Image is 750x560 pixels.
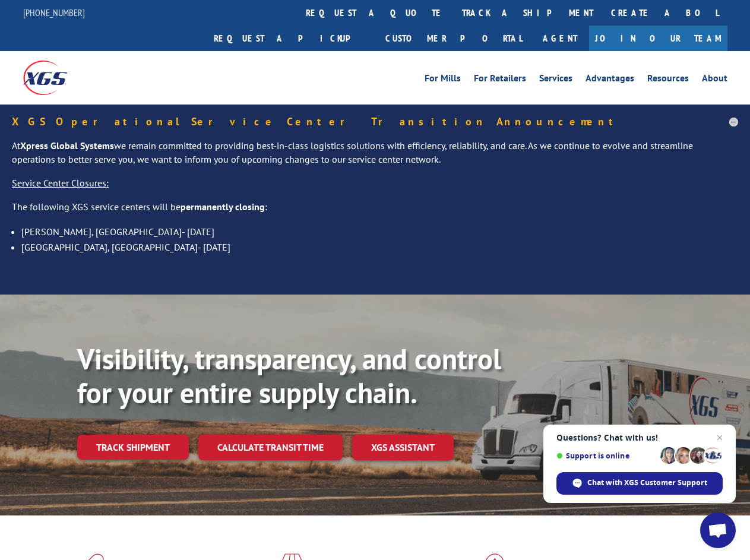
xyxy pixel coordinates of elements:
[589,26,727,51] a: Join Our Team
[556,472,723,495] span: Chat with XGS Customer Support
[12,177,109,189] u: Service Center Closures:
[198,435,343,460] a: Calculate transit time
[556,433,723,442] span: Questions? Chat with us!
[21,224,738,239] li: [PERSON_NAME], [GEOGRAPHIC_DATA]- [DATE]
[376,26,531,51] a: Customer Portal
[539,74,572,87] a: Services
[181,201,265,213] strong: permanently closing
[12,200,738,224] p: The following XGS service centers will be :
[20,140,114,151] strong: Xpress Global Systems
[77,340,501,412] b: Visibility, transparency, and control for your entire supply chain.
[700,512,736,548] a: Open chat
[12,116,738,127] h5: XGS Operational Service Center Transition Announcement
[352,435,454,460] a: XGS ASSISTANT
[12,139,738,177] p: At we remain committed to providing best-in-class logistics solutions with efficiency, reliabilit...
[205,26,376,51] a: Request a pickup
[702,74,727,87] a: About
[474,74,526,87] a: For Retailers
[77,435,189,460] a: Track shipment
[531,26,589,51] a: Agent
[647,74,689,87] a: Resources
[586,74,634,87] a: Advantages
[23,7,85,18] a: [PHONE_NUMBER]
[21,239,738,255] li: [GEOGRAPHIC_DATA], [GEOGRAPHIC_DATA]- [DATE]
[425,74,461,87] a: For Mills
[587,477,707,488] span: Chat with XGS Customer Support
[556,451,656,460] span: Support is online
